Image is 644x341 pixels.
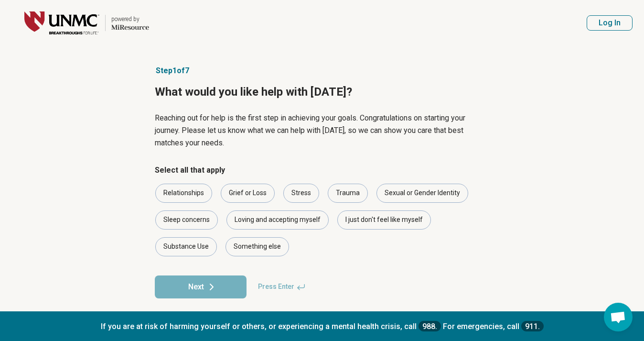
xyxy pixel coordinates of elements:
[587,15,633,31] button: Log In
[225,237,289,256] div: Something else
[10,320,634,331] p: If you are at risk of harming yourself or others, or experiencing a mental health crisis, call Fo...
[521,320,544,331] a: 911.
[155,275,247,298] button: Next
[604,303,633,331] div: Open chat
[226,210,329,230] div: Loving and accepting myself
[11,11,149,34] a: University of Nebraska Medical Centerpowered by
[155,84,489,100] h1: What would you like help with [DATE]?
[155,65,489,77] p: Step 1 of 7
[155,165,225,176] legend: Select all that apply
[328,184,368,203] div: Trauma
[155,237,217,256] div: Substance Use
[24,11,99,34] img: University of Nebraska Medical Center
[155,112,489,149] p: Reaching out for help is the first step in achieving your goals. Congratulations on starting your...
[252,275,311,298] span: Press Enter
[283,184,319,203] div: Stress
[221,184,275,203] div: Grief or Loss
[337,210,431,230] div: I just don't feel like myself
[376,184,468,203] div: Sexual or Gender Identity
[155,184,212,203] div: Relationships
[155,210,218,230] div: Sleep concerns
[419,320,441,331] a: 988.
[111,15,149,23] div: powered by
